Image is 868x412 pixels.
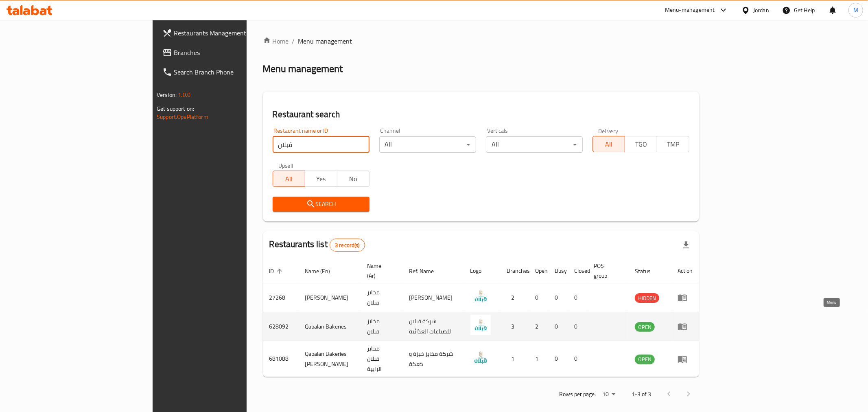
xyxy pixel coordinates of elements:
[402,283,464,312] td: [PERSON_NAME]
[299,312,361,341] td: Qabalan Bakeries
[635,355,655,364] div: OPEN
[330,241,365,249] span: 3 record(s)
[361,283,402,312] td: مخابز قبلان
[559,389,596,399] p: Rows per page:
[657,136,689,152] button: TMP
[853,6,858,15] span: M
[501,341,529,377] td: 1
[330,239,365,252] div: Total records count
[157,103,194,114] span: Get support on:
[529,341,549,377] td: 1
[298,36,352,46] span: Menu management
[409,266,444,276] span: Ref. Name
[156,43,297,62] a: Branches
[157,112,208,122] a: Support.OpsPlatform
[178,90,190,100] span: 1.0.0
[279,199,363,209] span: Search
[273,197,370,212] button: Search
[470,286,491,306] img: Qabalan Bakery
[635,294,659,303] span: HIDDEN
[276,173,302,185] span: All
[568,341,588,377] td: 0
[635,322,655,332] div: OPEN
[753,6,769,15] div: Jordan
[568,259,588,283] th: Closed
[594,261,619,281] span: POS group
[501,259,529,283] th: Branches
[305,266,341,276] span: Name (En)
[529,259,549,283] th: Open
[671,259,699,283] th: Action
[361,341,402,377] td: مخابز قبلان الرابية
[593,136,625,152] button: All
[529,312,549,341] td: 2
[174,67,291,77] span: Search Branch Phone
[596,138,622,150] span: All
[341,173,366,185] span: No
[174,48,291,57] span: Branches
[263,36,699,46] nav: breadcrumb
[464,259,501,283] th: Logo
[635,266,661,276] span: Status
[299,283,361,312] td: [PERSON_NAME]
[278,162,293,168] label: Upsell
[529,283,549,312] td: 0
[269,238,365,252] h2: Restaurants list
[367,261,393,281] span: Name (Ar)
[665,5,715,15] div: Menu-management
[501,283,529,312] td: 2
[635,322,655,332] span: OPEN
[549,259,568,283] th: Busy
[305,171,337,187] button: Yes
[632,389,651,399] p: 1-3 of 3
[273,171,305,187] button: All
[263,259,699,377] table: enhanced table
[676,235,696,255] div: Export file
[269,266,285,276] span: ID
[470,315,491,335] img: Qabalan Bakeries
[501,312,529,341] td: 3
[308,173,334,185] span: Yes
[568,283,588,312] td: 0
[299,341,361,377] td: Qabalan Bakeries [PERSON_NAME]
[379,136,476,153] div: All
[635,355,655,364] span: OPEN
[402,341,464,377] td: شركة مخابز خبزة و كعكة
[628,138,654,150] span: TGO
[263,62,343,75] h2: Menu management
[660,138,686,150] span: TMP
[273,108,689,121] h2: Restaurant search
[549,312,568,341] td: 0
[598,128,619,134] label: Delivery
[549,341,568,377] td: 0
[486,136,583,153] div: All
[568,312,588,341] td: 0
[470,347,491,368] img: Qabalan Bakeries Al rabieh
[156,23,297,43] a: Restaurants Management
[625,136,657,152] button: TGO
[174,28,291,38] span: Restaurants Management
[337,171,370,187] button: No
[549,283,568,312] td: 0
[156,62,297,82] a: Search Branch Phone
[157,90,177,100] span: Version:
[273,136,370,153] input: Search for restaurant name or ID..
[678,293,693,302] div: Menu
[361,312,402,341] td: مخابز قبلان
[402,312,464,341] td: شركة قبلان للصناعات الغذائية
[599,388,619,401] div: Rows per page:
